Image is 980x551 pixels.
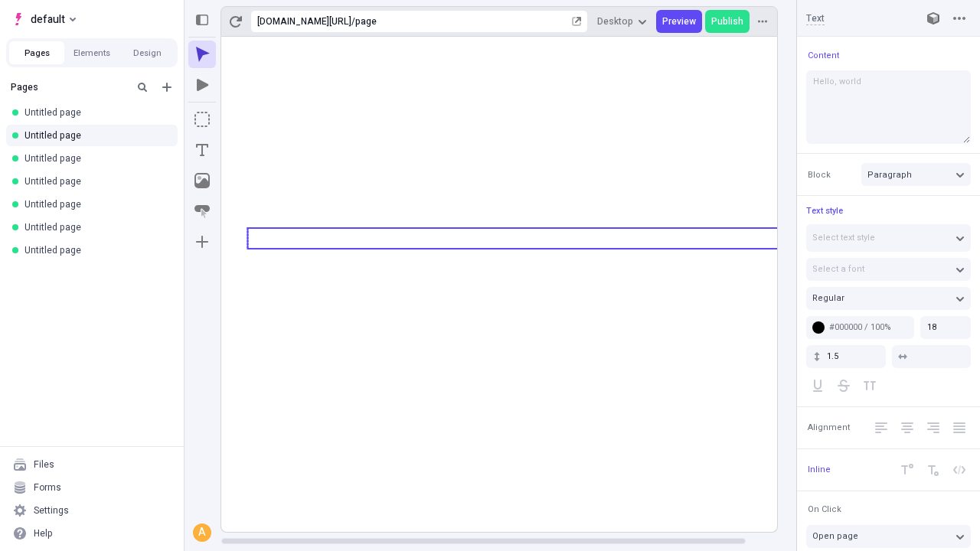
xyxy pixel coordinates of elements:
[812,231,875,244] span: Select text style
[119,41,175,64] button: Design
[829,321,908,333] div: #000000 / 100%
[64,41,119,64] button: Elements
[188,136,216,164] button: Text
[194,525,210,540] div: A
[351,15,355,28] div: /
[34,527,53,540] div: Help
[922,458,945,481] button: Subscript
[11,81,127,93] div: Pages
[24,198,165,210] div: Untitled page
[24,152,165,165] div: Untitled page
[656,10,702,33] button: Preview
[806,11,906,25] input: Text
[31,10,65,28] span: default
[711,15,743,28] span: Publish
[812,292,844,305] span: Regular
[812,530,858,543] span: Open page
[808,464,831,475] span: Inline
[188,197,216,225] button: Button
[24,106,165,119] div: Untitled page
[806,525,971,548] button: Open page
[9,41,64,64] button: Pages
[806,258,971,281] button: Select a font
[188,167,216,194] button: Image
[861,163,971,186] button: Paragraph
[24,129,165,142] div: Untitled page
[806,204,843,217] span: Text style
[805,500,844,519] button: On Click
[808,422,850,433] span: Alignment
[922,416,945,439] button: Right Align
[806,287,971,310] button: Regular
[24,175,165,187] div: Untitled page
[158,78,176,96] button: Add new
[805,46,842,64] button: Content
[24,244,165,256] div: Untitled page
[805,461,834,479] button: Inline
[948,416,971,439] button: Justify
[948,458,971,481] button: Code
[34,504,69,517] div: Settings
[806,224,971,252] button: Select text style
[6,8,82,31] button: Select site
[662,15,696,28] span: Preview
[188,106,216,133] button: Box
[597,15,633,28] span: Desktop
[896,416,919,439] button: Center Align
[808,504,841,515] span: On Click
[34,481,61,494] div: Forms
[808,50,839,61] span: Content
[805,419,853,437] button: Alignment
[591,10,653,33] button: Desktop
[806,316,914,339] button: #000000 / 100%
[806,70,971,144] textarea: Hello, world
[24,221,165,233] div: Untitled page
[896,458,919,481] button: Superscript
[867,168,912,181] span: Paragraph
[808,169,831,181] span: Block
[805,165,834,184] button: Block
[34,458,54,471] div: Files
[355,15,569,28] div: page
[812,262,864,275] span: Select a font
[705,10,750,33] button: Publish
[257,15,351,28] div: [URL][DOMAIN_NAME]
[870,416,893,439] button: Left Align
